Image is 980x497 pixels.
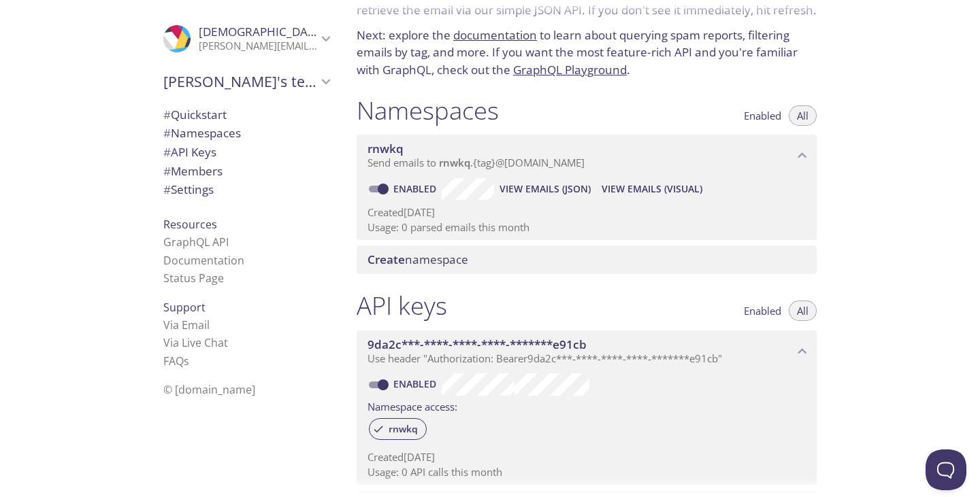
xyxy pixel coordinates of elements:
span: © [DOMAIN_NAME] [163,382,255,397]
a: FAQ [163,354,189,369]
span: rnwkq [380,423,426,435]
p: Next: explore the to learn about querying spam reports, filtering emails by tag, and more. If you... [357,27,817,79]
p: [PERSON_NAME][EMAIL_ADDRESS][DOMAIN_NAME] [199,39,317,53]
span: # [163,182,171,197]
div: rnwkq namespace [357,135,817,177]
p: Created [DATE] [367,450,806,464]
span: rnwkq [439,156,470,169]
a: GraphQL API [163,235,229,250]
span: View Emails (JSON) [500,181,591,197]
button: View Emails (Visual) [596,178,708,200]
div: Namespaces [152,124,340,143]
iframe: Help Scout Beacon - Open [926,449,966,490]
span: # [163,125,171,141]
span: View Emails (Visual) [602,181,702,197]
h1: API keys [357,290,447,321]
div: Create namespace [357,245,817,274]
p: Created [DATE] [367,205,806,220]
span: # [163,107,171,122]
div: Quickstart [152,105,340,124]
span: Quickstart [163,107,227,122]
label: Namespace access: [367,396,457,415]
div: Team Settings [152,180,340,199]
span: # [163,144,171,160]
a: GraphQL Playground [513,62,627,78]
span: Send emails to . {tag} @[DOMAIN_NAME] [367,156,585,169]
h1: Namespaces [357,95,499,126]
span: Create [367,252,405,267]
span: [PERSON_NAME]'s team [163,72,317,91]
a: Via Live Chat [163,335,228,350]
a: documentation [453,27,537,43]
span: # [163,163,171,179]
button: Enabled [736,105,789,126]
div: Shivam's team [152,64,340,99]
div: Shivam kumar [152,16,340,61]
div: API Keys [152,143,340,162]
a: Enabled [391,377,442,390]
button: All [789,105,817,126]
button: All [789,301,817,321]
span: Settings [163,182,214,197]
span: s [184,354,189,369]
span: Resources [163,217,217,232]
div: rnwkq [369,418,427,440]
span: rnwkq [367,141,404,156]
a: Via Email [163,318,210,332]
span: [DEMOGRAPHIC_DATA] kumar [199,24,364,39]
button: View Emails (JSON) [494,178,596,200]
p: Usage: 0 API calls this month [367,465,806,479]
div: Members [152,162,340,181]
a: Enabled [391,182,442,195]
a: Status Page [163,271,224,286]
span: Members [163,163,223,179]
span: namespace [367,252,468,267]
span: Namespaces [163,125,241,141]
span: API Keys [163,144,216,160]
p: Usage: 0 parsed emails this month [367,220,806,235]
button: Enabled [736,301,789,321]
span: Support [163,300,206,315]
a: Documentation [163,253,244,268]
